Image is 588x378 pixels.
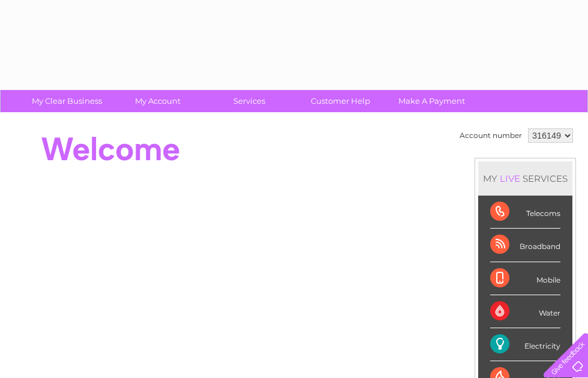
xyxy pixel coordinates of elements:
[291,90,390,112] a: Customer Help
[200,90,299,112] a: Services
[382,90,481,112] a: Make A Payment
[490,328,560,361] div: Electricity
[490,262,560,295] div: Mobile
[17,90,116,112] a: My Clear Business
[490,196,560,229] div: Telecoms
[490,295,560,328] div: Water
[490,229,560,262] div: Broadband
[109,90,208,112] a: My Account
[478,161,572,196] div: MY SERVICES
[457,125,525,146] td: Account number
[497,173,523,184] div: LIVE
